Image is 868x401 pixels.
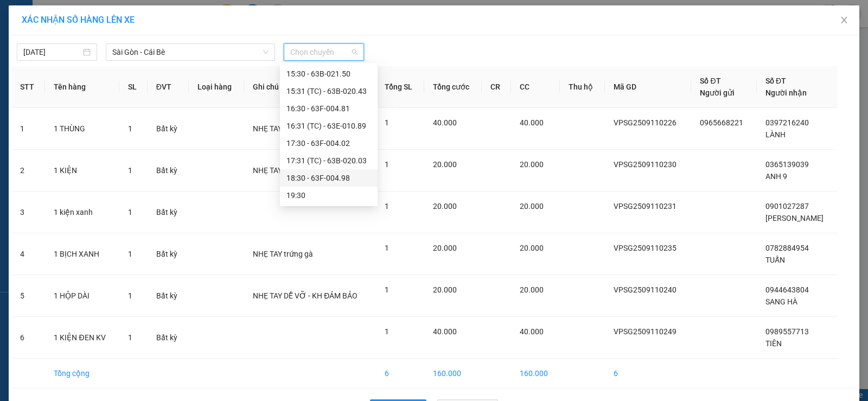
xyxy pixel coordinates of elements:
[290,44,358,60] span: Chọn chuyến
[829,5,859,36] button: Close
[45,359,119,389] td: Tổng cộng
[424,66,482,108] th: Tổng cước
[433,285,457,294] span: 20.000
[385,327,389,336] span: 1
[286,85,371,97] div: 15:31 (TC) - 63B-020.43
[11,275,45,317] td: 5
[376,359,424,389] td: 6
[128,333,132,342] span: 1
[45,275,119,317] td: 1 HỘP DÀI
[765,339,782,348] span: TIÊN
[614,244,676,252] span: VPSG2509110235
[286,189,371,201] div: 19:30
[45,317,119,359] td: 1 KIỆN ĐEN KV
[433,327,457,336] span: 40.000
[424,359,482,389] td: 160.000
[765,172,787,181] span: ANH 9
[128,166,132,175] span: 1
[128,291,132,300] span: 1
[700,77,720,85] span: Số ĐT
[148,150,189,192] td: Bất kỳ
[605,66,691,108] th: Mã GD
[520,327,544,336] span: 40.000
[605,359,691,389] td: 6
[376,66,424,108] th: Tổng SL
[11,150,45,192] td: 2
[148,66,189,108] th: ĐVT
[385,160,389,169] span: 1
[765,244,809,252] span: 0782884954
[765,214,824,222] span: [PERSON_NAME]
[148,233,189,275] td: Bất kỳ
[765,327,809,336] span: 0989557713
[765,202,809,211] span: 0901027287
[520,160,544,169] span: 20.000
[560,66,605,108] th: Thu hộ
[112,44,269,60] span: Sài Gòn - Cái Bè
[45,108,119,150] td: 1 THÙNG
[119,66,148,108] th: SL
[11,108,45,150] td: 1
[614,202,676,211] span: VPSG2509110231
[385,244,389,252] span: 1
[45,66,119,108] th: Tên hàng
[765,130,786,139] span: LÀNH
[614,160,676,169] span: VPSG2509110230
[286,68,371,80] div: 15:30 - 63B-021.50
[45,150,119,192] td: 1 KIỆN
[700,118,743,127] span: 0965668221
[128,250,132,258] span: 1
[253,124,330,133] span: NHẸ TAY, KO ĐẢM BẢO
[614,118,676,127] span: VPSG2509110226
[148,275,189,317] td: Bất kỳ
[253,250,313,258] span: NHẸ TAY trứng gà
[286,137,371,149] div: 17:30 - 63F-004.02
[520,285,544,294] span: 20.000
[148,192,189,233] td: Bất kỳ
[253,291,358,300] span: NHẸ TAY DỄ VỠ - KH ĐẢM BẢO
[614,285,676,294] span: VPSG2509110240
[45,192,119,233] td: 1 kiện xanh
[11,66,45,108] th: STT
[511,66,560,108] th: CC
[148,108,189,150] td: Bất kỳ
[433,202,457,211] span: 20.000
[765,88,807,97] span: Người nhận
[385,202,389,211] span: 1
[286,155,371,167] div: 17:31 (TC) - 63B-020.03
[22,15,135,25] span: XÁC NHẬN SỐ HÀNG LÊN XE
[433,160,457,169] span: 20.000
[244,66,375,108] th: Ghi chú
[385,285,389,294] span: 1
[11,317,45,359] td: 6
[148,317,189,359] td: Bất kỳ
[263,49,269,55] span: down
[128,208,132,217] span: 1
[11,192,45,233] td: 3
[520,244,544,252] span: 20.000
[765,297,797,306] span: SANG HÀ
[765,256,785,264] span: TUẤN
[385,118,389,127] span: 1
[700,88,735,97] span: Người gửi
[520,202,544,211] span: 20.000
[11,233,45,275] td: 4
[614,327,676,336] span: VPSG2509110249
[520,118,544,127] span: 40.000
[23,46,81,58] input: 11/09/2025
[511,359,560,389] td: 160.000
[482,66,511,108] th: CR
[286,172,371,184] div: 18:30 - 63F-004.98
[45,233,119,275] td: 1 BỊCH XANH
[433,244,457,252] span: 20.000
[840,16,848,24] span: close
[765,77,786,85] span: Số ĐT
[765,285,809,294] span: 0944643804
[433,118,457,127] span: 40.000
[189,66,244,108] th: Loại hàng
[286,120,371,132] div: 16:31 (TC) - 63E-010.89
[765,160,809,169] span: 0365139039
[765,118,809,127] span: 0397216240
[253,166,282,175] span: NHẸ TAY
[128,124,132,133] span: 1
